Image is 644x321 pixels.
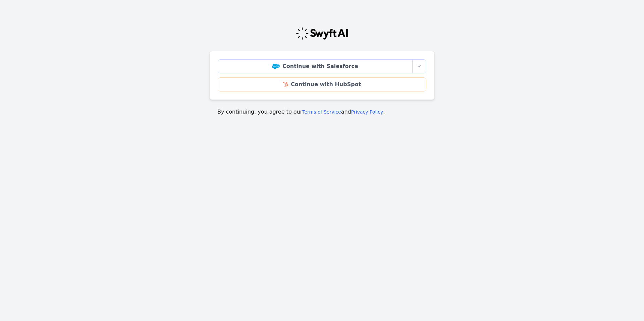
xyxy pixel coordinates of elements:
img: Salesforce [272,64,280,69]
a: Continue with HubSpot [218,77,426,91]
a: Continue with Salesforce [218,59,413,73]
a: Terms of Service [302,109,341,115]
a: Privacy Policy [351,109,383,115]
img: HubSpot [283,82,288,87]
p: By continuing, you agree to our and . [217,108,427,116]
img: Swyft Logo [296,27,348,40]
